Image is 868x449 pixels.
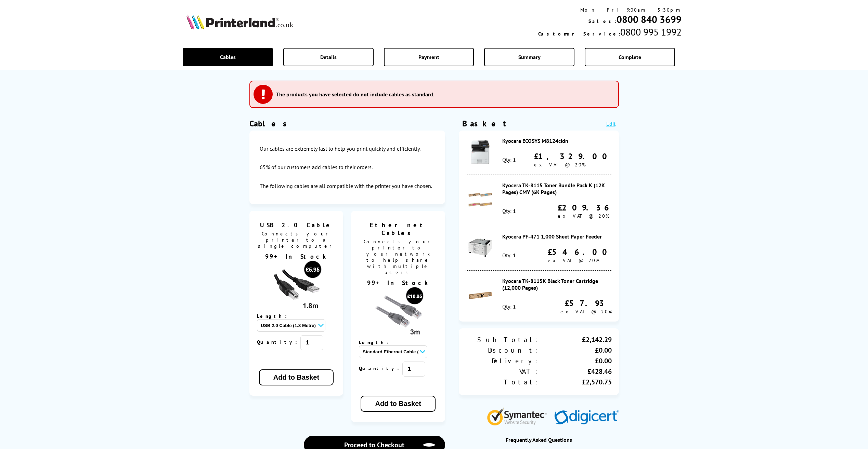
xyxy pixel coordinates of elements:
[558,213,609,219] span: ex VAT @ 20%
[539,356,612,365] div: £0.00
[466,346,539,355] div: Discount:
[502,252,516,259] div: Qty: 1
[502,303,516,310] div: Qty: 1
[459,436,619,443] div: Frequently Asked Questions
[260,145,420,152] p: Our cables are extremely fast to help you print quickly and efficiently.
[548,257,599,263] span: ex VAT @ 20%
[359,365,402,371] span: Quantity:
[367,279,431,287] span: 99+ In Stock
[186,14,293,29] img: Printerland Logo
[502,233,612,240] div: Kyocera PF-471 1,000 Sheet Paper Feeder
[539,367,612,376] div: £428.46
[354,237,442,279] span: Connects your printer to your network to help share with multiple users
[220,54,236,60] span: Cables
[320,54,337,60] span: Details
[276,91,435,98] h3: The products you have selected do not include cables as standard.
[518,54,541,60] span: Summary
[588,18,617,24] span: Sales:
[466,356,539,365] div: Delivery:
[538,31,620,37] span: Customer Service:
[620,26,682,38] span: 0800 995 1992
[487,406,552,425] img: Symantec Website Security
[361,396,435,412] button: Add to Basket
[356,221,440,237] span: Ethernet Cables
[502,207,516,214] div: Qty: 1
[502,277,612,291] div: Kyocera TK-8115K Black Toner Cartridge (12,000 Pages)
[534,162,586,168] span: ex VAT @ 20%
[466,335,539,344] div: Sub Total:
[502,182,612,195] div: Kyocera TK-8115 Toner Bundle Pack K (12K Pages) CMY (6K Pages)
[468,284,492,308] img: Kyocera TK-8115K Black Toner Cartridge (12,000 Pages)
[619,54,641,60] span: Complete
[539,346,612,355] div: £0.00
[418,54,439,60] span: Payment
[466,367,539,376] div: VAT:
[257,313,294,319] span: Length:
[606,120,616,127] a: Edit
[558,202,612,213] div: £209.36
[271,260,322,312] img: usb cable
[253,229,340,253] span: Connects your printer to a single computer
[260,163,373,171] p: 65% of our customers add cables to their orders.
[617,13,682,26] a: 0800 840 3699
[538,7,682,13] div: Mon - Fri 9:00am - 5:30pm
[462,118,507,129] div: Basket
[534,151,612,162] div: £1,329.00
[466,378,539,386] div: Total:
[554,410,619,425] img: Digicert
[259,369,334,385] button: Add to Basket
[265,253,329,260] span: 99+ In Stock
[257,339,300,345] span: Quantity:
[548,247,612,257] div: £546.00
[359,339,396,345] span: Length:
[539,378,612,386] div: £2,570.75
[468,140,492,164] img: Kyocera ECOSYS M8124cidn
[255,221,338,229] span: USB 2.0 Cable
[502,156,516,163] div: Qty: 1
[260,182,432,190] p: The following cables are all compatible with the printer you have chosen.
[468,236,492,260] img: Kyocera PF-471 1,000 Sheet Paper Feeder
[560,298,612,309] div: £57.93
[502,137,612,144] div: Kyocera ECOSYS M8124cidn
[560,309,612,315] span: ex VAT @ 20%
[373,287,424,338] img: Ethernet cable
[468,188,492,212] img: Kyocera TK-8115 Toner Bundle Pack K (12K Pages) CMY (6K Pages)
[249,118,445,129] h1: Cables
[539,335,612,344] div: £2,142.29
